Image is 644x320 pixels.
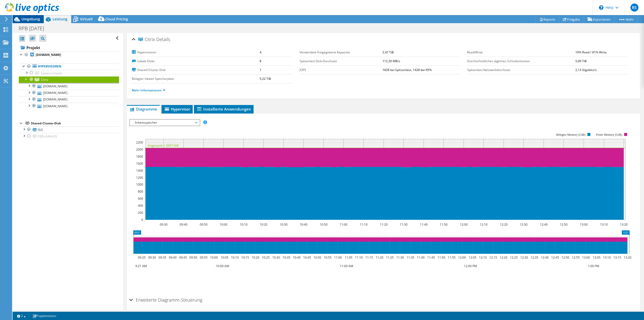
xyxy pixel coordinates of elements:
text: 11:55 [448,255,456,260]
text: 10:40 [293,255,301,260]
a: PZB-vSAN-DS [19,133,119,139]
text: 200 [138,210,143,215]
text: 13:20 [620,222,628,227]
text: 11:30 [400,222,408,227]
span: Citrix [138,37,155,42]
label: Lokale Disks [132,59,260,64]
text: 12:10 [480,222,488,227]
b: 8 [260,59,261,63]
b: 1828 bei Spitzenlast, 1428 bei 95% [382,68,432,72]
text: 11:10 [360,222,368,227]
label: Belegter lokaler Speicherplatz [132,76,260,81]
text: 10:50 [313,255,321,260]
text: 12:45 [551,255,559,260]
b: [DOMAIN_NAME] [36,53,61,57]
span: Leistung [53,17,67,21]
span: Umgebung [21,17,40,21]
text: 11:00 [334,255,342,260]
text: 400 [138,203,143,208]
span: Citrix [41,78,48,82]
text: 10:40 [300,222,307,227]
text: 2200 [136,140,143,145]
text: 13:00 [582,255,590,260]
text: 11:50 [437,255,445,260]
label: Verwendete freigegebene Kapazität [300,50,382,55]
label: Spitzenlast Disk-Durchsatz [300,59,382,64]
b: 5,22 TiB [260,77,271,81]
text: 12:35 [531,255,538,260]
text: 12:25 [510,255,518,260]
a: Citrix [19,76,119,83]
span: RS [630,4,638,12]
text: 10:55 [324,255,332,260]
svg: \n [599,5,603,10]
text: 12:20 [500,255,507,260]
text: 0 [141,218,143,222]
text: 10:50 [320,222,328,227]
span: Virtuell [80,17,93,21]
label: IOPS [300,67,382,73]
text: 1600 [136,161,143,166]
text: 10:25 [262,255,270,260]
label: Read/Write [467,50,575,55]
a: Exportieren [584,15,615,23]
text: 09:35 [158,255,166,260]
text: 600 [138,196,143,201]
div: Shared-Cluster-Disk [31,120,119,126]
a: Reports [535,15,559,23]
text: 09:30 [160,222,168,227]
h2: Erweiterte Diagramm-Steuerung [129,295,202,305]
label: Durchschnittliches tägliches Schreibvolumen [467,59,575,64]
text: 11:40 [417,255,425,260]
a: [DOMAIN_NAME] [19,83,119,89]
text: 11:15 [365,255,373,260]
b: 19% Read / 81% Write [575,50,607,54]
text: 11:05 [345,255,352,260]
text: 12:05 [469,255,476,260]
text: 09:55 [200,255,208,260]
text: 10:35 [283,255,290,260]
text: 10:00 [220,222,227,227]
a: [DOMAIN_NAME] [19,52,119,58]
a: Projektnotizen [29,313,60,319]
a: [DOMAIN_NAME] [19,90,119,96]
text: 10:20 [260,222,267,227]
text: 1800 [136,154,143,159]
text: 10:20 [252,255,259,260]
a: ISO [19,126,119,133]
a: Freigabe [559,15,584,23]
span: Details [156,36,170,42]
h1: RPB [DATE] [16,26,52,31]
a: [DOMAIN_NAME] [19,103,119,109]
a: Hypervisoren [19,63,119,70]
text: 09:50 [200,222,208,227]
text: 1400 [136,168,143,173]
b: 2,47 TiB [382,50,394,54]
text: 09:50 [189,255,197,260]
text: 12:40 [540,222,548,227]
text: 12:00 [460,222,468,227]
text: 11:35 [407,255,414,260]
text: 09:40 [180,222,187,227]
text: 12:20 [500,222,508,227]
text: 10:00 [210,255,218,260]
text: 11:25 [386,255,394,260]
text: 800 [138,189,143,194]
text: 12:40 [541,255,549,260]
b: 4 [260,50,261,54]
span: Cloud Pricing [105,17,128,21]
label: Hypervisoren [132,50,260,55]
b: 112,30 MB/s [382,59,400,63]
text: 11:45 [427,255,435,260]
a: Projekt [19,44,119,52]
text: 12:30 [520,255,528,260]
text: 12:50 [561,255,569,260]
text: 12:55 [572,255,580,260]
text: 11:40 [420,222,428,227]
a: System-Cluster [19,70,119,76]
text: Insgesamt = 2047 GiB [148,143,179,148]
text: 11:00 [340,222,347,227]
text: 09:45 [179,255,187,260]
text: 10:05 [221,255,228,260]
text: 11:10 [355,255,363,260]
